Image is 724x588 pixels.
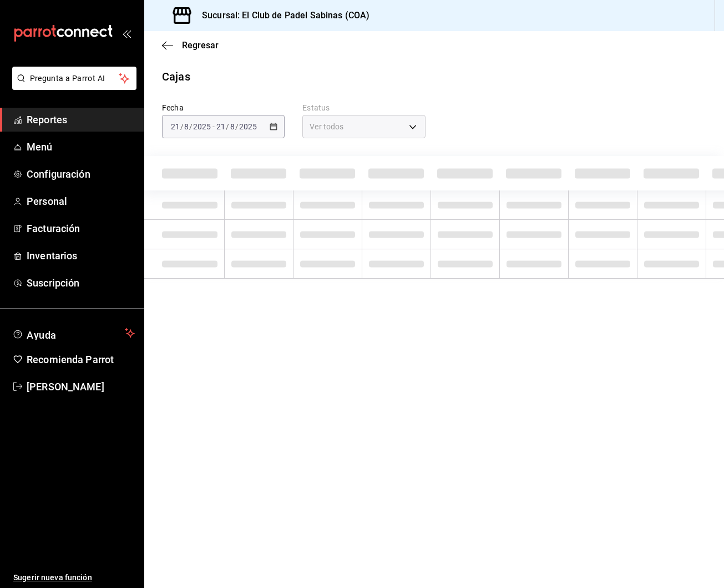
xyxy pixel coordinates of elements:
span: Recomienda Parrot [27,352,135,367]
input: ---- [193,122,211,131]
label: Estatus [302,104,425,112]
button: Regresar [162,40,219,51]
button: open_drawer_menu [122,29,131,38]
h3: Sucursal: El Club de Padel Sabinas (COA) [193,9,369,22]
span: [PERSON_NAME] [27,379,135,394]
input: -- [216,122,226,131]
span: Menú [27,139,135,154]
div: Ver todos [302,115,425,138]
input: -- [170,122,180,131]
span: / [226,122,229,131]
span: Sugerir nueva función [13,572,135,584]
button: Pregunta a Parrot AI [12,67,136,90]
span: Inventarios [27,248,135,263]
div: Cajas [162,68,190,85]
input: -- [230,122,235,131]
span: / [235,122,239,131]
span: / [180,122,184,131]
span: Personal [27,194,135,209]
input: ---- [239,122,257,131]
span: Ayuda [27,326,120,340]
span: Facturación [27,221,135,236]
span: Configuración [27,167,135,182]
span: Suscripción [27,275,135,290]
a: Pregunta a Parrot AI [8,81,136,92]
span: - [212,122,215,131]
label: Fecha [162,104,285,112]
input: -- [184,122,189,131]
span: / [189,122,193,131]
span: Regresar [182,40,219,51]
span: Pregunta a Parrot AI [30,73,119,84]
span: Reportes [27,112,135,127]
